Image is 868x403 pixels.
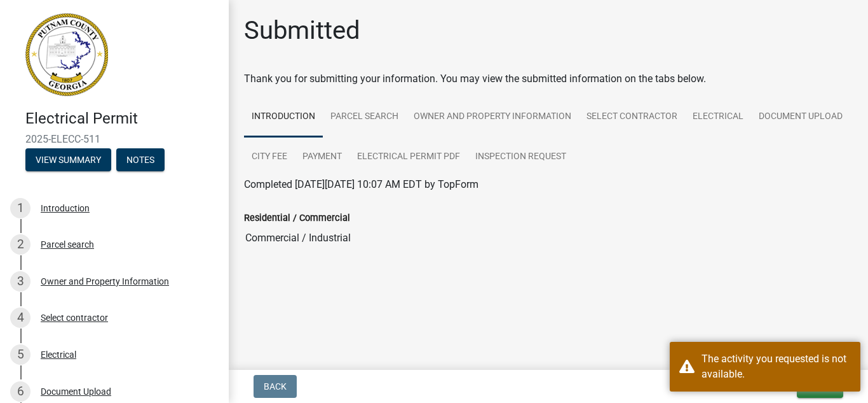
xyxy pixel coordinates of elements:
[25,155,111,166] wm-modal-confirm: Summary
[25,13,108,96] img: Putnam County, Georgia
[244,15,360,46] h1: Submitted
[244,71,853,87] div: Thank you for submitting your information. You may view the submitted information on the tabs below.
[41,277,169,286] div: Owner and Property Information
[751,97,850,138] a: Document Upload
[41,387,111,396] div: Document Upload
[41,350,76,359] div: Electrical
[25,110,219,128] h4: Electrical Permit
[702,351,851,382] div: The activity you requested is not available.
[685,97,751,138] a: Electrical
[323,97,406,138] a: Parcel search
[244,137,295,178] a: City Fee
[244,97,323,138] a: Introduction
[116,155,165,166] wm-modal-confirm: Notes
[41,204,90,213] div: Introduction
[10,308,31,328] div: 4
[406,97,579,138] a: Owner and Property Information
[468,137,574,178] a: Inspection Request
[10,234,31,255] div: 2
[10,198,31,218] div: 1
[244,178,478,190] span: Completed [DATE][DATE] 10:07 AM EDT by TopForm
[25,133,203,145] span: 2025-ELECC-511
[244,214,350,223] label: Residential / Commercial
[25,148,111,171] button: View Summary
[254,375,297,398] button: Back
[10,381,31,402] div: 6
[264,381,287,392] span: Back
[116,148,165,171] button: Notes
[579,97,685,138] a: Select contractor
[349,137,468,178] a: Electrical Permit PDF
[41,313,108,322] div: Select contractor
[295,137,349,178] a: Payment
[41,240,94,249] div: Parcel search
[10,271,31,292] div: 3
[10,344,31,365] div: 5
